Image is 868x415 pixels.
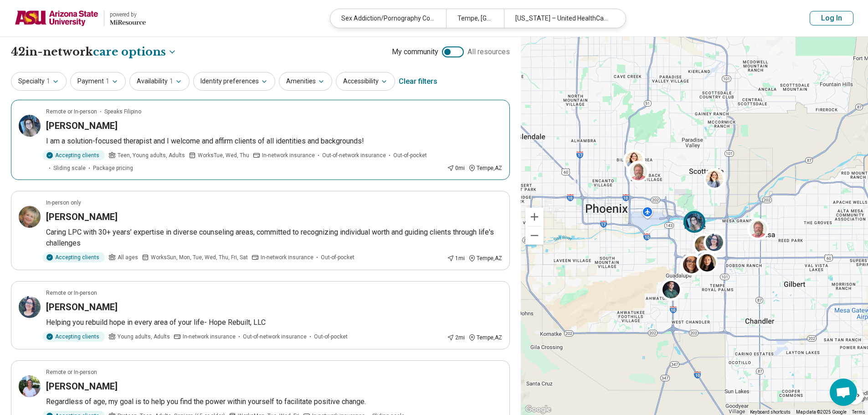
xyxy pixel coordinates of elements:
[46,289,97,297] p: Remote or In-person
[46,136,502,147] p: I am a solution-focused therapist and I welcome and affirm clients of all identities and backgrou...
[468,333,502,342] div: Tempe , AZ
[46,301,118,313] h3: [PERSON_NAME]
[118,253,138,261] span: All ages
[261,253,313,261] span: In-network insurance
[151,253,248,261] span: Works Sun, Mon, Tue, Wed, Thu, Fri, Sat
[42,332,105,342] div: Accepting clients
[468,254,502,262] div: Tempe , AZ
[42,252,105,262] div: Accepting clients
[852,410,865,415] a: Terms (opens in new tab)
[11,72,67,91] button: Specialty1
[46,108,97,116] p: Remote or In-person
[193,72,275,91] button: Identity preferences
[321,253,354,261] span: Out-of-pocket
[243,333,307,341] span: Out-of-network insurance
[183,333,236,341] span: In-network insurance
[46,368,97,376] p: Remote or In-person
[93,164,133,172] span: Package pricing
[447,164,465,172] div: 0 mi
[46,210,118,223] h3: [PERSON_NAME]
[336,72,395,91] button: Accessibility
[42,150,105,160] div: Accepting clients
[70,72,126,91] button: Payment1
[110,10,146,19] div: powered by
[129,72,190,91] button: Availability1
[15,7,98,29] img: Arizona State University
[46,227,502,249] p: Caring LPC with 30+ years’ expertise in diverse counseling areas, committed to recognizing indivi...
[447,333,465,342] div: 2 mi
[330,9,446,28] div: Sex Addiction/Pornography Concerns
[118,151,185,159] span: Teen, Young adults, Adults
[46,317,502,328] p: Helping you rebuild hope in every area of your life- Hope Rebuilt, LLC
[46,380,118,393] h3: [PERSON_NAME]
[93,44,166,60] span: care options
[399,71,437,92] div: Clear filters
[15,7,146,29] a: Arizona State Universitypowered by
[525,226,544,245] button: Zoom out
[11,44,177,60] h1: 42 in-network
[446,9,504,28] div: Tempe, [GEOGRAPHIC_DATA]
[104,108,141,116] span: Speaks Filipino
[468,164,502,172] div: Tempe , AZ
[810,11,853,26] button: Log In
[198,151,249,159] span: Works Tue, Wed, Thu
[46,396,502,407] p: Regardless of age, my goal is to help you find the power within yourself to facilitate positive c...
[118,333,170,341] span: Young adults, Adults
[467,46,510,57] span: All resources
[46,119,118,132] h3: [PERSON_NAME]
[53,164,86,172] span: Sliding scale
[93,44,177,60] button: Care options
[392,46,438,57] span: My community
[106,77,109,86] span: 1
[169,77,173,86] span: 1
[46,77,50,86] span: 1
[504,9,620,28] div: [US_STATE] – United HealthCare
[279,72,332,91] button: Amenities
[322,151,386,159] span: Out-of-network insurance
[830,379,857,406] div: Open chat
[262,151,315,159] span: In-network insurance
[447,254,465,262] div: 1 mi
[796,410,847,415] span: Map data ©2025 Google
[314,333,348,341] span: Out-of-pocket
[393,151,427,159] span: Out-of-pocket
[525,208,544,226] button: Zoom in
[46,199,81,207] p: In-person only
